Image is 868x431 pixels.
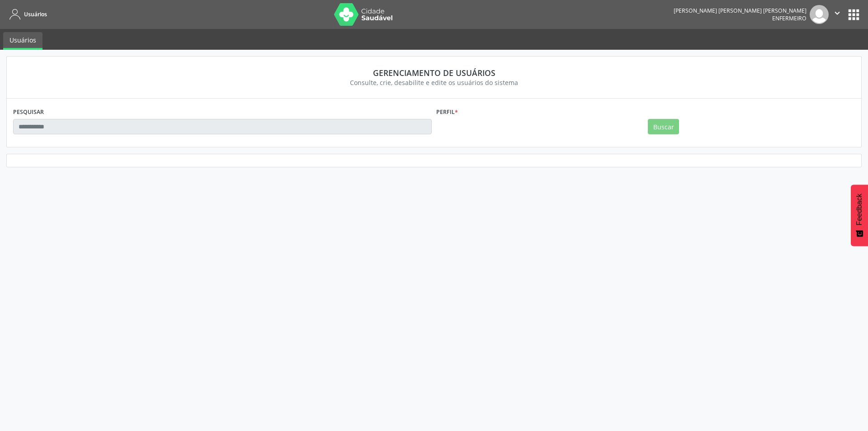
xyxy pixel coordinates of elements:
[648,119,679,134] button: Buscar
[19,78,849,87] div: Consulte, crie, desabilite e edite os usuários do sistema
[832,8,842,18] i: 
[3,32,42,50] a: Usuários
[6,7,47,22] a: Usuários
[846,7,862,23] button: apps
[13,105,44,119] label: PESQUISAR
[829,5,846,24] button: 
[674,7,807,14] div: [PERSON_NAME] [PERSON_NAME] [PERSON_NAME]
[24,10,47,18] span: Usuários
[810,5,829,24] img: img
[855,194,863,225] span: Feedback
[772,14,807,22] span: Enfermeiro
[851,185,868,246] button: Feedback - Mostrar pesquisa
[19,68,849,78] div: Gerenciamento de usuários
[436,105,458,119] label: Perfil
